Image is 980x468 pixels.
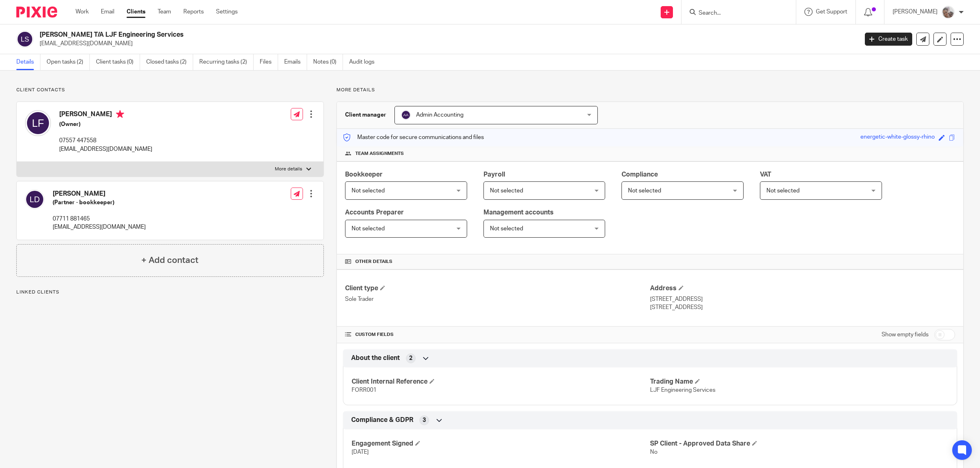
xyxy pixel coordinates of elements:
[650,284,955,293] h4: Address
[416,112,463,118] span: Admin Accounting
[59,145,152,153] p: [EMAIL_ADDRESS][DOMAIN_NAME]
[860,133,935,142] div: energetic-white-glossy-rhino
[336,87,964,93] p: More details
[942,6,955,19] img: me.jpg
[59,120,152,128] h5: (Owner)
[352,188,385,194] span: Not selected
[698,10,771,17] input: Search
[355,150,404,157] span: Team assignments
[199,54,254,70] a: Recurring tasks (2)
[146,54,193,70] a: Closed tasks (2)
[352,226,385,232] span: Not selected
[141,254,198,267] h4: + Add contact
[284,54,307,70] a: Emails
[275,166,302,172] p: More details
[40,40,853,48] p: [EMAIL_ADDRESS][DOMAIN_NAME]
[16,31,33,48] img: svg%3E
[483,171,505,178] span: Payroll
[16,54,40,70] a: Details
[650,295,955,303] p: [STREET_ADDRESS]
[343,133,484,141] p: Master code for secure communications and files
[816,9,847,15] span: Get Support
[352,387,376,393] span: FORR001
[116,110,124,118] i: Primary
[352,377,650,386] h4: Client Internal Reference
[349,54,381,70] a: Audit logs
[25,190,45,209] img: svg%3E
[650,377,949,386] h4: Trading Name
[409,354,412,362] span: 2
[345,209,404,216] span: Accounts Preparer
[628,188,661,194] span: Not selected
[158,8,171,16] a: Team
[101,8,114,16] a: Email
[650,387,715,393] span: LJF Engineering Services
[345,171,383,178] span: Bookkeeper
[490,226,523,232] span: Not selected
[16,87,324,93] p: Client contacts
[76,8,89,16] a: Work
[351,416,413,424] span: Compliance & GDPR
[401,110,411,120] img: svg%3E
[352,439,650,448] h4: Engagement Signed
[355,258,392,265] span: Other details
[352,449,369,455] span: [DATE]
[490,188,523,194] span: Not selected
[650,449,657,455] span: No
[40,31,690,39] h2: [PERSON_NAME] T/A LJF Engineering Services
[216,8,238,16] a: Settings
[53,215,146,223] p: 07711 881465
[53,190,146,198] h4: [PERSON_NAME]
[345,295,650,303] p: Sole Trader
[16,289,324,296] p: Linked clients
[96,54,140,70] a: Client tasks (0)
[53,223,146,231] p: [EMAIL_ADDRESS][DOMAIN_NAME]
[423,416,426,424] span: 3
[766,188,800,194] span: Not selected
[621,171,658,178] span: Compliance
[59,137,152,145] p: 07557 447558
[25,110,51,136] img: svg%3E
[351,354,400,362] span: About the client
[313,54,343,70] a: Notes (0)
[882,331,929,339] label: Show empty fields
[650,303,955,311] p: [STREET_ADDRESS]
[127,8,145,16] a: Clients
[16,7,57,18] img: Pixie
[483,209,554,216] span: Management accounts
[345,111,386,119] h3: Client manager
[260,54,278,70] a: Files
[183,8,204,16] a: Reports
[345,284,650,293] h4: Client type
[47,54,90,70] a: Open tasks (2)
[53,199,146,207] h5: (Partner - bookkeeper)
[650,439,949,448] h4: SP Client - Approved Data Share
[893,8,938,16] p: [PERSON_NAME]
[59,110,152,120] h4: [PERSON_NAME]
[865,33,912,46] a: Create task
[345,331,650,338] h4: CUSTOM FIELDS
[760,171,771,178] span: VAT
